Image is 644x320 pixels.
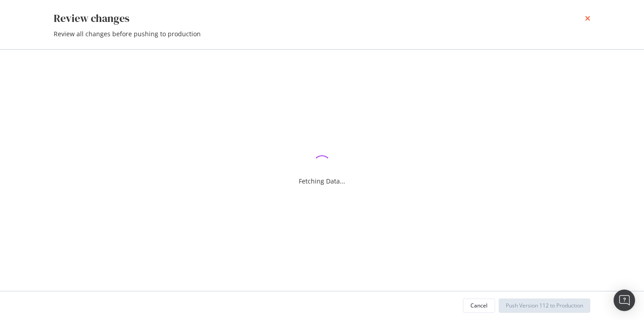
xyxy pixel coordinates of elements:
[614,290,635,311] div: Open Intercom Messenger
[499,299,590,313] button: Push Version 112 to Production
[585,11,590,26] div: times
[299,177,345,186] div: Fetching Data...
[506,302,583,309] div: Push Version 112 to Production
[463,299,495,313] button: Cancel
[54,30,590,38] div: Review all changes before pushing to production
[54,11,129,26] div: Review changes
[470,302,487,309] div: Cancel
